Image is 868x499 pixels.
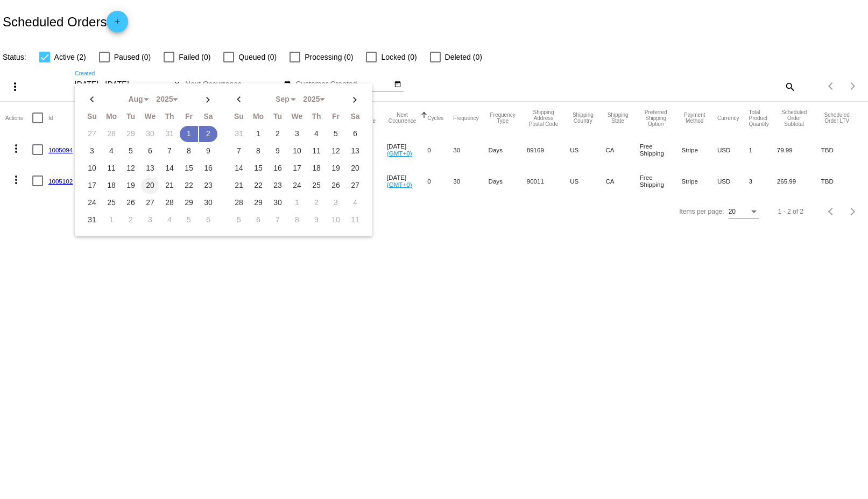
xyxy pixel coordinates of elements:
mat-cell: 0 [427,165,453,196]
mat-cell: CA [605,134,639,165]
mat-cell: Days [489,134,527,165]
button: Change sorting for Subtotal [777,109,811,127]
button: Change sorting for CurrencyIso [717,115,739,121]
button: Previous page [821,75,842,97]
mat-cell: USD [717,165,749,196]
a: (GMT+0) [387,150,412,157]
mat-icon: more_vert [9,80,22,93]
button: Change sorting for ShippingState [605,112,630,124]
button: Change sorting for Id [48,115,53,121]
mat-cell: 0 [427,134,453,165]
button: Change sorting for ShippingCountry [570,112,596,124]
span: Processing (0) [305,51,353,64]
mat-cell: 1 [749,134,777,165]
button: Next page [842,75,864,97]
mat-cell: Free Shipping [640,165,682,196]
mat-cell: 89169 [527,134,570,165]
span: Status: [3,53,26,61]
button: Change sorting for ShippingPostcode [527,109,561,127]
mat-icon: add [111,18,124,31]
button: Change sorting for PreferredShippingOption [640,109,672,127]
mat-cell: Stripe [682,165,717,196]
button: Change sorting for Frequency [453,115,478,121]
mat-cell: Stripe [682,134,717,165]
button: Change sorting for FrequencyType [489,112,517,124]
h2: Scheduled Orders [3,11,128,32]
mat-cell: US [570,134,605,165]
mat-cell: USD [717,134,749,165]
mat-icon: date_range [394,80,401,89]
mat-cell: 265.99 [777,165,821,196]
input: Next Occurrence [185,80,282,89]
a: (GMT+0) [387,181,412,188]
mat-icon: more_vert [10,142,23,155]
mat-icon: close [173,80,181,89]
mat-header-cell: Total Product Quantity [749,102,777,134]
input: Created [75,80,172,89]
mat-cell: Free Shipping [640,134,682,165]
div: 1 - 2 of 2 [778,208,803,215]
input: Customer Created [295,80,392,89]
mat-select: Items per page: [729,208,759,216]
mat-icon: more_vert [10,173,23,186]
mat-cell: US [570,165,605,196]
div: Items per page: [679,208,724,215]
span: Queued (0) [238,51,277,64]
mat-header-cell: Actions [5,102,32,134]
mat-icon: search [783,78,796,95]
mat-cell: TBD [821,134,863,165]
mat-cell: 3 [749,165,777,196]
span: Locked (0) [381,51,417,64]
span: Deleted (0) [445,51,482,64]
div: 2025 [298,95,325,104]
mat-cell: TBD [821,165,863,196]
mat-cell: [DATE] [387,165,427,196]
span: Paused (0) [114,51,151,64]
a: 1005094 [48,146,73,153]
mat-cell: 90011 [527,165,570,196]
mat-cell: 79.99 [777,134,821,165]
button: Change sorting for PaymentMethod.Type [682,112,708,124]
mat-cell: [DATE] [387,134,427,165]
mat-cell: 30 [453,165,488,196]
mat-cell: Days [489,165,527,196]
a: 1005102 [48,178,73,185]
div: 2025 [151,95,178,104]
button: Next page [842,201,864,222]
div: Aug [122,95,149,104]
span: Active (2) [54,51,86,64]
mat-cell: 30 [453,134,488,165]
div: Sep [269,95,296,104]
button: Change sorting for Cycles [427,115,443,121]
button: Change sorting for NextOccurrenceUtc [387,112,418,124]
button: Change sorting for LifetimeValue [821,112,853,124]
span: Failed (0) [179,51,210,64]
mat-cell: CA [605,165,639,196]
span: 20 [729,208,736,215]
mat-icon: date_range [284,80,291,89]
button: Previous page [821,201,842,222]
